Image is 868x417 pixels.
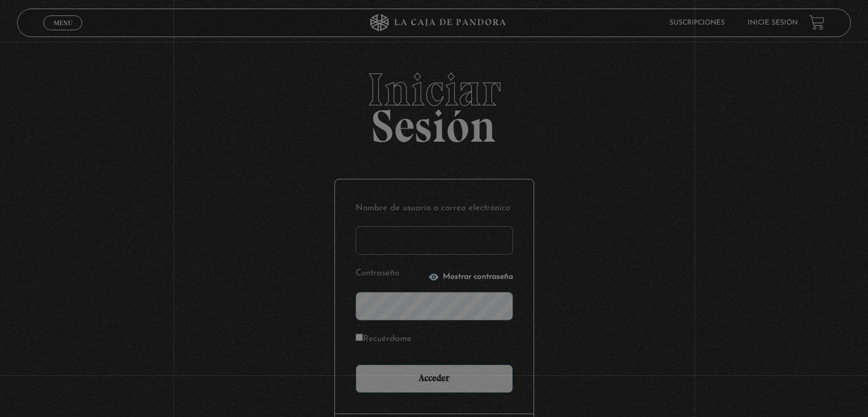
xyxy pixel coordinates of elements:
h2: Sesión [17,67,850,140]
span: Cerrar [50,29,76,37]
a: Suscripciones [669,19,725,26]
span: Mostrar contraseña [443,273,513,281]
label: Contraseña [356,265,425,283]
span: Iniciar [17,67,850,113]
a: View your shopping cart [809,15,825,30]
input: Acceder [356,364,513,393]
label: Nombre de usuario o correo electrónico [356,200,513,218]
label: Recuérdame [356,331,411,348]
a: Inicie sesión [748,19,798,26]
input: Recuérdame [356,334,363,341]
button: Mostrar contraseña [428,271,513,283]
span: Menu [54,19,72,26]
